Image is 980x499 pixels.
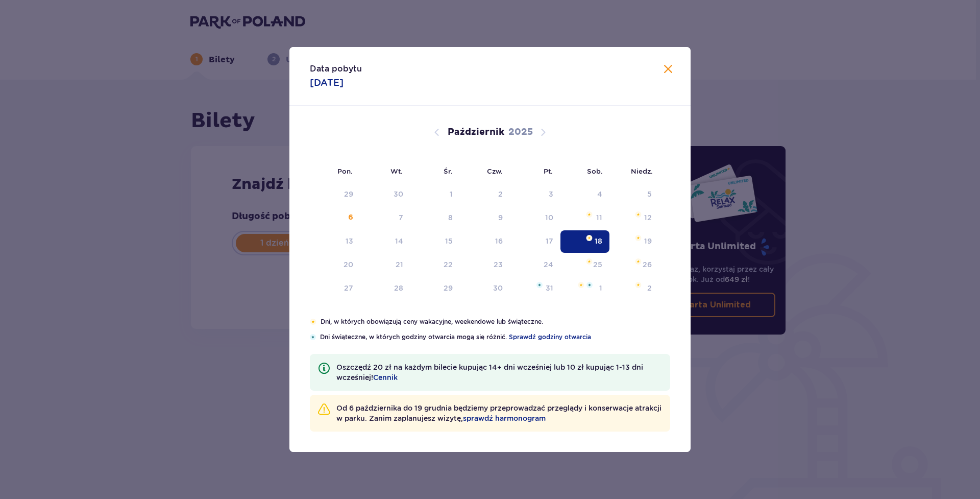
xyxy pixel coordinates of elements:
div: 26 [643,259,652,270]
td: poniedziałek, 27 października 2025 [310,277,360,300]
td: sobota, 1 listopada 2025 [560,277,610,300]
small: Wt. [390,167,403,175]
p: Dni, w których obowiązują ceny wakacyjne, weekendowe lub świąteczne. [321,317,670,326]
td: czwartek, 9 października 2025 [460,207,510,229]
td: środa, 29 października 2025 [410,277,460,300]
td: niedziela, 12 października 2025 [609,207,659,229]
td: środa, 8 października 2025 [410,207,460,229]
div: 10 [545,212,553,223]
a: Sprawdź godziny otwarcia [509,332,591,342]
td: Data niedostępna. sobota, 4 października 2025 [560,183,610,206]
div: 30 [394,189,403,199]
div: 1 [450,189,453,199]
div: 29 [444,283,453,293]
td: wtorek, 21 października 2025 [360,254,411,276]
img: Pomarańczowa gwiazdka [635,235,642,241]
div: 30 [493,283,503,293]
img: Pomarańczowa gwiazdka [310,319,316,325]
td: poniedziałek, 6 października 2025 [310,207,360,229]
div: 31 [546,283,553,293]
td: Data niedostępna. niedziela, 5 października 2025 [609,183,659,206]
td: niedziela, 19 października 2025 [609,230,659,253]
p: 2025 [508,126,533,138]
div: 18 [595,236,602,246]
img: Niebieska gwiazdka [536,282,543,288]
img: Pomarańczowa gwiazdka [586,235,593,241]
a: Cennik [373,372,398,383]
div: 13 [346,236,353,246]
td: niedziela, 26 października 2025 [609,254,659,276]
td: Data niedostępna. poniedziałek, 29 września 2025 [310,183,360,206]
td: wtorek, 28 października 2025 [360,277,411,300]
td: sobota, 25 października 2025 [560,254,610,276]
small: Pon. [337,167,353,175]
td: poniedziałek, 13 października 2025 [310,230,360,253]
div: 28 [394,283,403,293]
div: 2 [647,283,652,293]
div: 6 [348,212,353,223]
div: 11 [596,212,602,223]
td: Data niedostępna. wtorek, 30 września 2025 [360,183,411,206]
td: czwartek, 16 października 2025 [460,230,510,253]
div: 20 [344,259,353,270]
td: czwartek, 30 października 2025 [460,277,510,300]
div: 4 [597,189,602,199]
p: Od 6 października do 19 grudnia będziemy przeprowadzać przeglądy i konserwacje atrakcji w parku. ... [336,403,662,423]
img: Pomarańczowa gwiazdka [578,282,584,288]
p: Oszczędź 20 zł na każdym bilecie kupując 14+ dni wcześniej lub 10 zł kupując 1-13 dni wcześniej! [336,362,662,383]
td: wtorek, 14 października 2025 [360,230,411,253]
div: 3 [549,189,553,199]
td: Data niedostępna. środa, 1 października 2025 [410,183,460,206]
img: Pomarańczowa gwiazdka [586,258,593,265]
td: środa, 15 października 2025 [410,230,460,253]
div: 8 [448,212,453,223]
small: Śr. [444,167,453,175]
div: 23 [494,259,503,270]
img: Pomarańczowa gwiazdka [635,282,642,288]
td: środa, 22 października 2025 [410,254,460,276]
a: sprawdź harmonogram [463,413,546,423]
img: Pomarańczowa gwiazdka [635,258,642,265]
td: Data niedostępna. piątek, 3 października 2025 [510,183,560,206]
div: 15 [445,236,453,246]
p: [DATE] [310,77,344,89]
div: 24 [544,259,553,270]
td: piątek, 24 października 2025 [510,254,560,276]
div: 21 [396,259,403,270]
div: 27 [344,283,353,293]
div: 14 [395,236,403,246]
small: Pt. [544,167,553,175]
td: piątek, 10 października 2025 [510,207,560,229]
img: Niebieska gwiazdka [310,334,316,340]
div: 2 [498,189,503,199]
div: 1 [599,283,602,293]
td: niedziela, 2 listopada 2025 [609,277,659,300]
div: 5 [647,189,652,199]
td: piątek, 31 października 2025 [510,277,560,300]
p: Data pobytu [310,63,362,75]
div: 17 [546,236,553,246]
div: 22 [444,259,453,270]
div: 29 [344,189,353,199]
div: 19 [644,236,652,246]
img: Niebieska gwiazdka [586,282,593,288]
td: poniedziałek, 20 października 2025 [310,254,360,276]
td: piątek, 17 października 2025 [510,230,560,253]
button: Poprzedni miesiąc [431,126,443,138]
p: Dni świąteczne, w których godziny otwarcia mogą się różnić. [320,332,670,342]
small: Sob. [587,167,603,175]
small: Czw. [487,167,503,175]
button: Zamknij [662,63,674,76]
td: czwartek, 23 października 2025 [460,254,510,276]
td: Data niedostępna. czwartek, 2 października 2025 [460,183,510,206]
td: Data zaznaczona. sobota, 18 października 2025 [560,230,610,253]
div: 25 [593,259,602,270]
td: wtorek, 7 października 2025 [360,207,411,229]
img: Pomarańczowa gwiazdka [586,211,593,218]
div: 9 [498,212,503,223]
div: 16 [495,236,503,246]
img: Pomarańczowa gwiazdka [635,211,642,218]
